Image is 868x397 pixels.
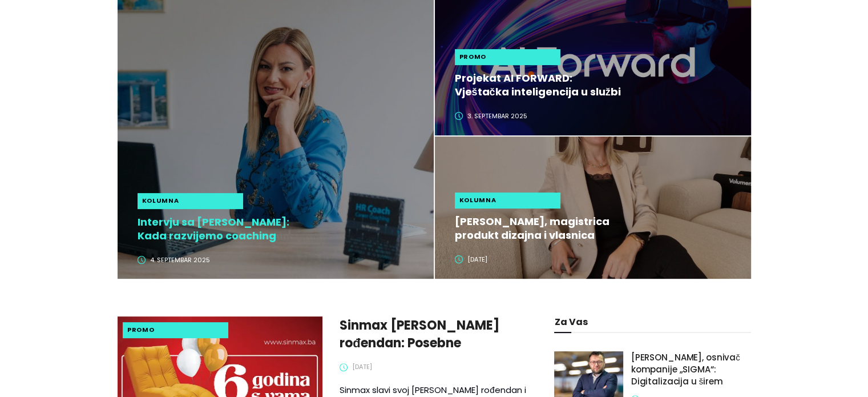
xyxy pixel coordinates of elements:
h1: [PERSON_NAME], osnivač kompanije „SIGMA“: Digitalizacija u širem smislu je potrebnija nego ikada [631,351,751,388]
span: kolumna [459,195,496,205]
span: clock-circle [340,363,348,371]
span: clock-circle [455,112,463,120]
h2: [PERSON_NAME], magistrica produkt dizajna i vlasnica studija ID Interiors + Design: Enterijer je ... [455,215,625,242]
span: 4. septembar 2025 [150,255,210,265]
span: [DATE] [467,255,487,264]
a: Intervju sa [PERSON_NAME]: Kada razvijemo coaching kulturu, zaposlenici preuzimaju odgovornost i ... [138,215,422,243]
span: clock-circle [455,255,463,263]
h2: Projekat AI FORWARD: Vještačka inteligencija u službi razvoja malih i srednjih preduzeća u [GEOGR... [455,71,625,99]
span: clock-circle [138,256,146,264]
span: promo [459,52,487,62]
a: [PERSON_NAME], magistrica produkt dizajna i vlasnica studija ID Interiors + Design: Enterijer je ... [455,215,740,242]
a: Projekat AI FORWARD: Vještačka inteligencija u službi razvoja malih i srednjih preduzeća u [GEOGR... [455,71,740,99]
span: promo [127,325,155,335]
h1: za vas [554,316,750,327]
span: kolumna [142,196,179,206]
h2: Intervju sa [PERSON_NAME]: Kada razvijemo coaching kulturu, zaposlenici preuzimaju odgovornost i ... [138,215,308,243]
a: [PERSON_NAME], osnivač kompanije „SIGMA“: Digitalizacija u širem smislu je potrebnija nego ikada [631,351,751,392]
span: [DATE] [352,362,372,372]
span: 3. septembar 2025 [467,111,527,121]
a: Sinmax [PERSON_NAME] rođendan: Posebne pogodnosti od 27. augusta do 3. septembra [340,316,528,352]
